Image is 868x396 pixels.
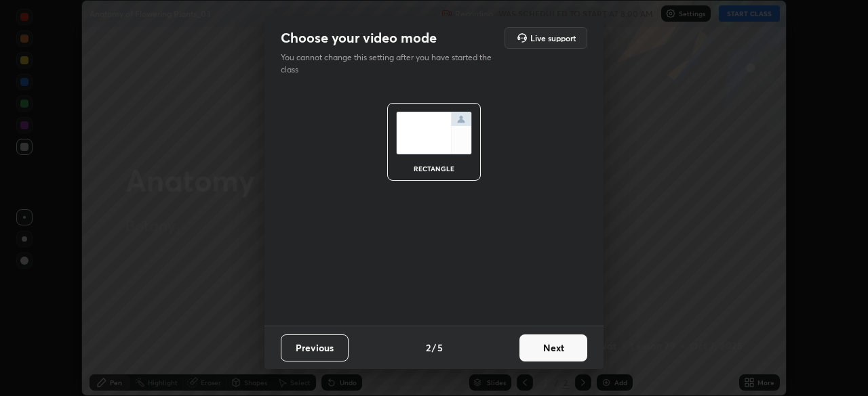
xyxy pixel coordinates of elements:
[281,51,500,76] p: You cannot change this setting after you have started the class
[530,34,576,42] h5: Live support
[519,334,587,361] button: Next
[407,165,461,172] div: rectangle
[281,29,437,47] h2: Choose your video mode
[432,340,436,355] h4: /
[426,340,431,355] h4: 2
[437,340,443,355] h4: 5
[281,334,349,361] button: Previous
[396,112,472,154] img: normalScreenIcon.ae25ed63.svg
